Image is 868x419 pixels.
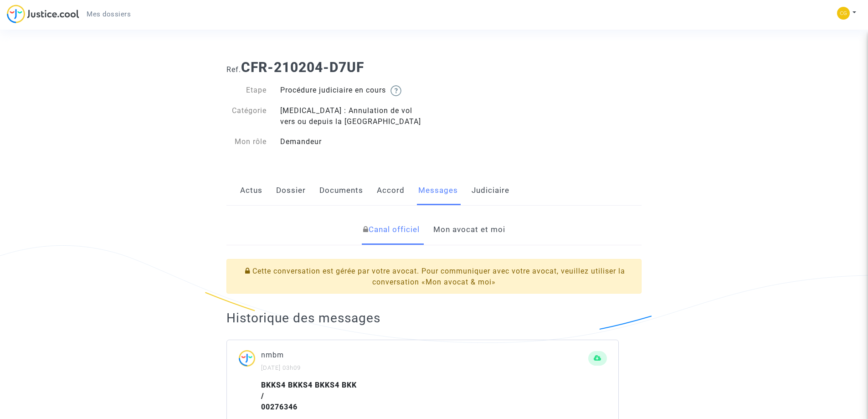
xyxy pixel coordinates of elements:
span: Ref. [226,65,241,74]
a: Mon avocat et moi [433,215,505,245]
img: ... [238,349,261,372]
p: nmbm [261,349,588,361]
img: jc-logo.svg [7,5,79,23]
img: help.svg [390,85,401,96]
div: Cette conversation est gérée par votre avocat. Pour communiquer avec votre avocat, veuillez utili... [226,259,642,294]
b: CFR-210204-D7UF [241,59,364,75]
span: Mes dossiers [87,10,131,18]
a: Accord [377,176,405,206]
a: Dossier [276,176,306,206]
b: BKKS4 BKKS4 BKKS4 BKK [261,381,357,389]
b: 00276346 [261,403,298,411]
b: / [261,392,264,400]
img: 3b0e4dd542e63d4ecd2a5b1a61ccf636 [837,7,850,20]
div: [MEDICAL_DATA] : Annulation de vol vers ou depuis la [GEOGRAPHIC_DATA] [273,105,434,127]
a: Documents [319,176,363,206]
div: Etape [220,85,273,96]
a: Messages [418,176,458,206]
a: Mes dossiers [79,7,138,21]
div: Procédure judiciaire en cours [273,85,434,96]
a: Canal officiel [363,215,420,245]
div: Mon rôle [220,136,273,147]
div: Catégorie [220,105,273,127]
a: Actus [240,176,262,206]
div: Demandeur [273,136,434,147]
h2: Historique des messages [226,310,642,326]
small: [DATE] 03h09 [261,364,301,371]
a: Judiciaire [472,176,509,206]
